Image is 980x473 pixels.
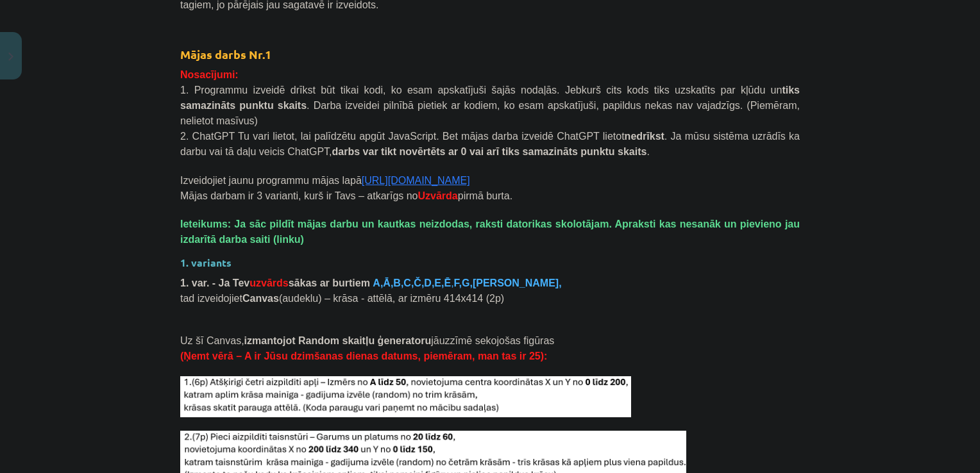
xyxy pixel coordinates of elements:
[454,278,562,288] b: F,G,[PERSON_NAME],
[180,256,232,269] strong: 1. variants
[418,190,458,201] span: Uzvārda
[242,293,279,304] b: Canvas
[180,278,370,288] span: 1. var. - Ja Tev sākas ar burtiem
[180,47,271,62] strong: Mājas darbs Nr.1
[180,190,512,201] span: Mājas darbam ir 3 varianti, kurš ir Tavs – atkarīgs no pirmā burta.
[8,53,13,61] img: icon-close-lesson-0947bae3869378f0d4975bcd49f059093ad1ed9edebbc8119c70593378902aed.svg
[180,293,504,304] span: tad izveidojiet (audeklu) – krāsa - attēlā, ar izmēru 414x414 (2p)
[249,278,288,288] span: uzvārds
[244,335,432,346] b: izmantojot Random skaitļu ģeneratoru
[180,351,547,361] span: (Ņemt vērā – A ir Jūsu dzimšanas dienas datums, piemēram, man tas ir 25):
[373,278,451,288] span: A,Ā,B,C,Č,D,E,Ē
[180,175,470,186] span: Izveidojiet jaunu programmu mājas lapā
[180,335,554,346] span: Uz šī Canvas, jāuzzīmē sekojošas figūras
[180,85,800,126] span: 1. Programmu izveidē drīkst būt tikai kodi, ko esam apskatījuši šajās nodaļās. Jebkurš cits kods ...
[625,131,664,142] b: nedrīkst
[180,219,800,245] span: Ieteikums: Ja sāc pildīt mājas darbu un kautkas neizdodas, raksti datorikas skolotājam. Apraksti ...
[332,146,647,157] b: darbs var tikt novērtēts ar 0 vai arī tiks samazināts punktu skaits
[451,278,561,288] span: ,
[180,69,239,80] span: Nosacījumi:
[362,175,470,186] a: [URL][DOMAIN_NAME]
[180,131,800,157] span: 2. ChatGPT Tu vari lietot, lai palīdzētu apgūt JavaScript. Bet mājas darba izveidē ChatGPT lietot...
